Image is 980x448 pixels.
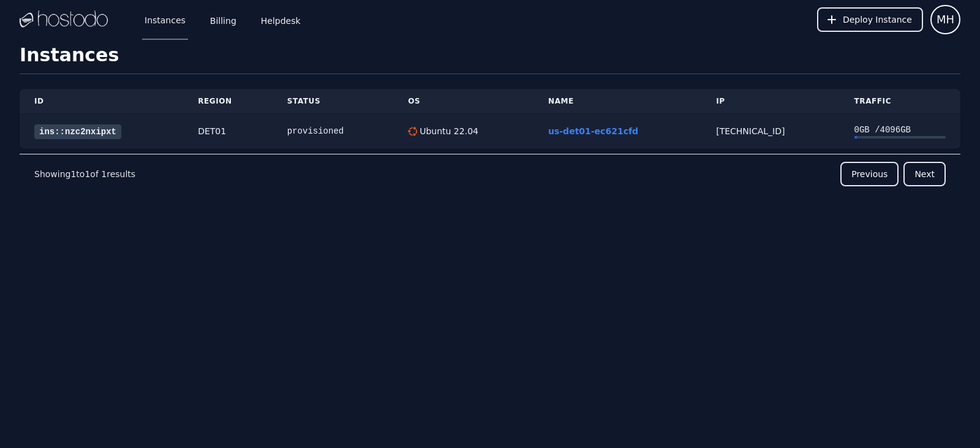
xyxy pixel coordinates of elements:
[843,13,912,26] span: Deploy Instance
[20,10,108,29] img: Logo
[417,125,478,137] div: Ubuntu 22.04
[817,7,923,32] button: Deploy Instance
[548,126,638,136] a: us-det01-ec621cfd
[20,44,960,74] h1: Instances
[70,169,76,179] span: 1
[20,89,183,114] th: ID
[20,154,960,194] nav: Pagination
[840,89,960,114] th: Traffic
[101,169,107,179] span: 1
[85,169,90,179] span: 1
[854,124,946,136] div: 0 GB / 4096 GB
[716,125,824,137] div: [TECHNICAL_ID]
[408,127,417,136] img: Ubuntu 22.04
[183,89,273,114] th: Region
[840,162,899,186] button: Previous
[393,89,533,114] th: OS
[903,162,946,186] button: Next
[533,89,701,114] th: Name
[273,89,393,114] th: Status
[34,124,121,139] a: ins::nzc2nxipxt
[701,89,839,114] th: IP
[287,125,379,137] div: provisioned
[930,5,960,34] button: User menu
[34,168,135,180] p: Showing to of results
[937,11,954,28] span: MH
[198,125,258,137] div: DET01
